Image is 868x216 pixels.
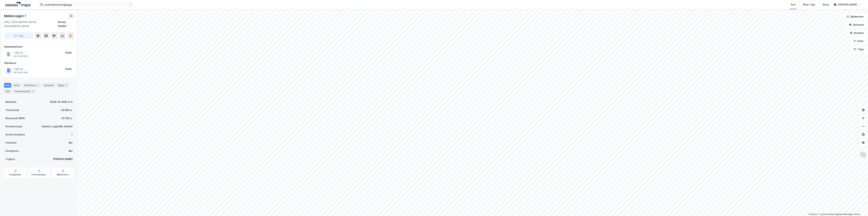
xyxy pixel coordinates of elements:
div: [PERSON_NAME] [53,157,73,161]
div: 7652, [GEOGRAPHIC_DATA], [GEOGRAPHIC_DATA] [4,20,58,28]
div: 2 [31,90,35,93]
div: 1 [36,84,40,87]
div: Matrikkel [5,100,16,104]
div: Eiere [13,83,21,88]
div: Bygg [57,83,69,88]
div: 32 960 ㎡ [61,108,73,112]
div: Bolig [823,3,829,7]
div: Nei [69,149,73,153]
div: Transaksjoner [13,89,36,94]
div: Kontrollprogram for chat [851,200,868,216]
div: Arealplaner [9,173,21,176]
div: Festegrunn [5,149,19,153]
div: 100% [65,51,72,55]
div: 100% [65,67,72,71]
button: Filter [850,38,867,45]
img: Z [860,152,866,158]
button: Datasett [846,21,867,28]
div: Industri, Logistikk, Handel [42,124,73,128]
div: [PERSON_NAME] [838,3,857,7]
div: 5038-18-659-0-0 [50,100,73,104]
div: Kommunekart [32,173,46,176]
div: Bruksareal (BRA) [5,116,25,120]
div: Tinglyst [5,157,15,161]
button: Analyse [847,30,867,36]
div: 23 752 ㎡ [61,116,73,120]
div: Mine Tags [803,3,815,7]
div: Eiendomstype [5,124,22,128]
div: 947 942 638 [14,55,27,58]
div: Datasett [43,83,55,88]
a: OpenStreetMap [818,213,834,215]
a: Mapbox [808,213,817,215]
button: Tags [851,46,867,53]
div: Punktleie [5,141,17,145]
div: ESG [4,89,11,94]
button: Bokmerker [844,13,867,20]
input: Søk på adresse, matrikkel, gårdeiere, leietakere eller personer [43,2,129,7]
div: Info [4,83,11,88]
div: Miljøstatus [57,173,69,176]
div: Leietakere [22,83,41,88]
div: Nei [69,141,73,145]
div: Kart [791,3,796,7]
div: 1 [71,133,73,137]
div: Antall leietakere [5,133,25,137]
div: 5 [64,84,68,87]
iframe: Chat Widget [851,200,868,216]
div: Melkevegen 1 [4,13,27,19]
button: Tag [4,32,33,39]
img: logo.a4113a55bc3d86da70a041830d287a7e.svg [5,2,31,7]
div: Tomteareal [5,108,19,112]
a: Improve this map [835,213,852,215]
div: 947 942 638 [14,71,27,74]
div: Verdal, 18/659 [58,20,74,28]
div: Gårdeiere [4,61,74,65]
div: Hjemmelshaver [4,45,74,49]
